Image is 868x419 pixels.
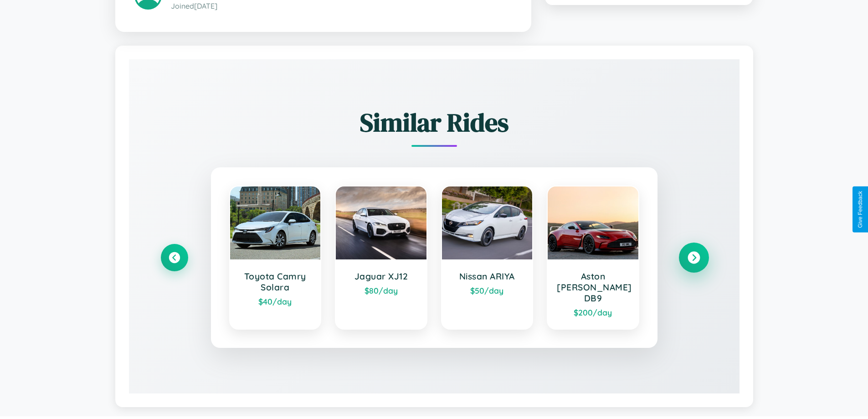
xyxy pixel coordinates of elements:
[547,186,639,330] a: Aston [PERSON_NAME] DB9$200/day
[161,105,708,140] h2: Similar Rides
[451,271,524,282] h3: Nissan ARIYA
[345,285,417,295] div: $ 80 /day
[229,186,322,330] a: Toyota Camry Solara$40/day
[441,186,534,330] a: Nissan ARIYA$50/day
[345,271,417,282] h3: Jaguar XJ12
[451,285,524,295] div: $ 50 /day
[239,296,312,306] div: $ 40 /day
[335,186,427,330] a: Jaguar XJ12$80/day
[557,271,629,304] h3: Aston [PERSON_NAME] DB9
[239,271,312,293] h3: Toyota Camry Solara
[857,191,863,228] div: Give Feedback
[557,307,629,317] div: $ 200 /day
